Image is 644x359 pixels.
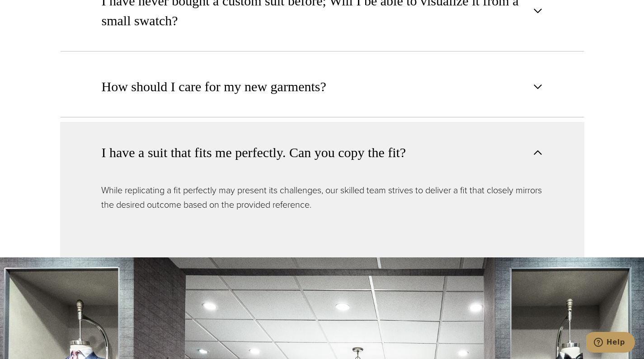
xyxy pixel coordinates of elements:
[102,77,326,97] span: How should I care for my new garments?
[102,143,406,163] span: I have a suit that fits me perfectly. Can you copy the fit?
[60,56,584,117] button: How should I care for my new garments?
[586,332,635,354] iframe: Opens a widget where you can chat to one of our agents
[101,183,543,212] p: While replicating a fit perfectly may present its challenges, our skilled team strives to deliver...
[60,183,584,257] div: I have a suit that fits me perfectly. Can you copy the fit?
[60,122,584,183] button: I have a suit that fits me perfectly. Can you copy the fit?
